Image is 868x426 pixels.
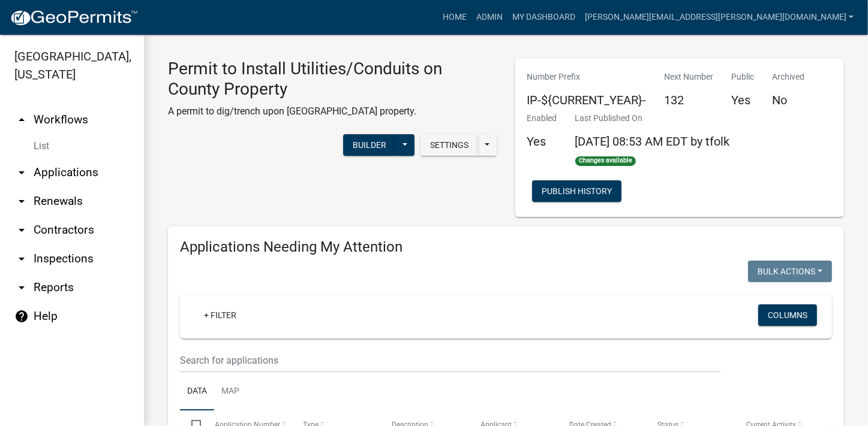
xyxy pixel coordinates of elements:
[180,348,720,373] input: Search for applications
[575,134,730,149] span: [DATE] 08:53 AM EDT by tfolk
[575,156,636,166] span: Changes available
[14,223,29,237] i: arrow_drop_down
[748,261,832,282] button: Bulk Actions
[732,71,755,83] p: Public
[527,112,557,125] p: Enabled
[507,6,580,29] a: My Dashboard
[194,304,246,326] a: + Filter
[532,188,621,197] wm-modal-confirm: Workflow Publish History
[471,6,507,29] a: Admin
[421,134,478,156] button: Settings
[773,93,805,107] h5: No
[438,6,471,29] a: Home
[14,309,29,324] i: help
[575,112,730,125] p: Last Published On
[532,180,621,202] button: Publish History
[14,113,29,127] i: arrow_drop_up
[180,238,832,256] h4: Applications Needing My Attention
[580,6,858,29] a: [PERSON_NAME][EMAIL_ADDRESS][PERSON_NAME][DOMAIN_NAME]
[14,194,29,209] i: arrow_drop_down
[214,373,247,411] a: Map
[14,252,29,266] i: arrow_drop_down
[168,104,497,119] p: A permit to dig/trench upon [GEOGRAPHIC_DATA] property.
[14,280,29,295] i: arrow_drop_down
[773,71,805,83] p: Archived
[527,134,557,149] h5: Yes
[665,71,714,83] p: Next Number
[527,71,647,83] p: Number Prefix
[732,93,755,107] h5: Yes
[180,373,214,411] a: Data
[758,304,817,326] button: Columns
[14,165,29,180] i: arrow_drop_down
[168,59,497,99] h3: Permit to Install Utilities/Conduits on County Property
[527,93,647,107] h5: IP-${CURRENT_YEAR}-
[343,134,396,156] button: Builder
[665,93,714,107] h5: 132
